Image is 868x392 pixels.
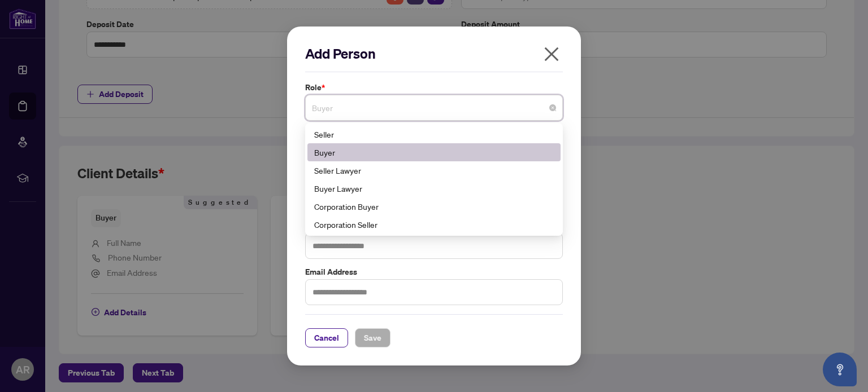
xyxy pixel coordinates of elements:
label: Role [305,81,563,94]
span: close-circle [549,104,556,111]
div: Seller [307,125,561,143]
span: close [542,45,561,63]
div: Seller [314,128,554,140]
div: Buyer Lawyer [307,179,561,197]
div: Corporation Buyer [307,197,561,215]
div: Buyer [307,143,561,161]
button: Save [355,328,390,347]
div: Corporation Seller [307,215,561,234]
span: Buyer [312,97,556,118]
div: Seller Lawyer [307,161,561,179]
span: Cancel [314,329,339,347]
div: Corporation Buyer [314,200,554,213]
label: Email Address [305,266,563,278]
div: Buyer [314,146,554,158]
button: Cancel [305,328,348,347]
div: Seller Lawyer [314,164,554,177]
button: Open asap [823,353,857,386]
h2: Add Person [305,45,563,63]
div: Buyer Lawyer [314,182,554,195]
div: Corporation Seller [314,218,554,231]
